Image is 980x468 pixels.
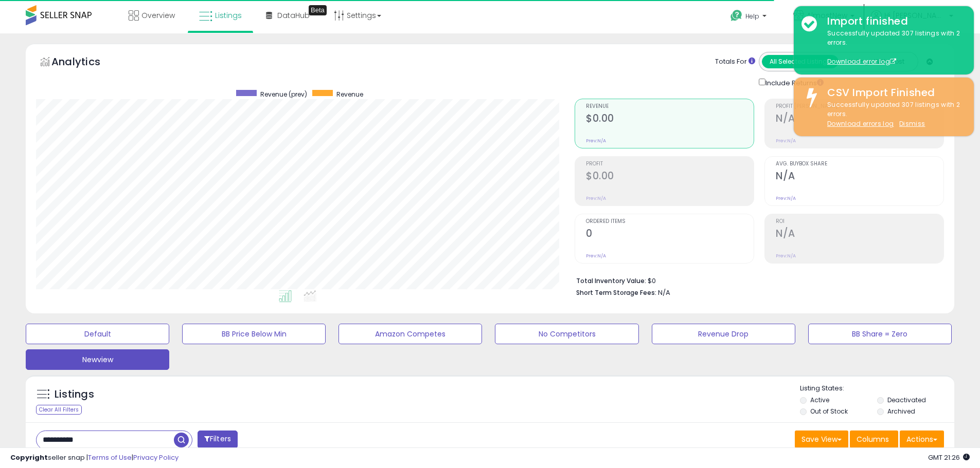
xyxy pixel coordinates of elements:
a: Terms of Use [88,453,132,462]
small: Prev: N/A [776,253,796,259]
span: Help [745,12,759,21]
span: Revenue [336,90,363,99]
h2: N/A [776,170,943,184]
button: Default [26,324,169,344]
u: Dismiss [899,119,925,128]
button: Revenue Drop [652,324,795,344]
span: 2025-09-16 21:26 GMT [928,453,970,462]
b: Total Inventory Value: [576,276,646,285]
span: ROI [776,219,943,224]
label: Deactivated [887,396,926,404]
span: DataHub [277,10,310,21]
button: Columns [850,430,898,448]
strong: Copyright [10,453,48,462]
div: seller snap | | [10,453,179,463]
span: Columns [857,434,889,444]
small: Prev: N/A [586,253,606,259]
small: Prev: N/A [586,195,606,201]
h2: $0.00 [586,170,754,184]
div: Successfully updated 307 listings with 2 errors. [819,29,966,67]
button: All Selected Listings [762,55,839,68]
button: BB Share = Zero [808,324,952,344]
h5: Analytics [51,54,120,71]
button: No Competitors [495,324,638,344]
span: N/A [658,288,670,297]
span: Revenue (prev) [260,90,307,99]
button: Amazon Competes [338,324,482,344]
span: Avg. Buybox Share [776,161,943,167]
h2: 0 [586,228,754,241]
i: Get Help [730,9,743,22]
div: CSV Import Finished [819,85,966,100]
div: Clear All Filters [36,405,82,415]
label: Active [810,396,829,404]
span: Revenue [586,104,754,109]
span: Overview [141,10,175,21]
b: Short Term Storage Fees: [576,288,656,297]
label: Out of Stock [810,407,848,416]
button: Actions [900,430,944,448]
li: $0 [576,274,936,286]
span: Profit [PERSON_NAME] [776,104,943,109]
span: Ordered Items [586,219,754,224]
small: Prev: N/A [586,138,606,144]
div: Tooltip anchor [309,5,327,15]
h2: N/A [776,228,943,241]
a: Privacy Policy [133,453,179,462]
label: Archived [887,407,915,416]
button: Newview [26,349,169,370]
small: Prev: N/A [776,138,796,144]
div: Successfully updated 307 listings with 2 errors. [819,100,966,129]
div: Totals For [715,57,755,67]
h2: $0.00 [586,113,754,126]
span: Profit [586,161,754,167]
h5: Listings [55,387,94,402]
div: Import finished [819,14,966,29]
h2: N/A [776,113,943,126]
button: Filters [198,430,238,448]
button: BB Price Below Min [182,324,326,344]
div: Include Returns [751,77,836,88]
p: Listing States: [800,384,954,394]
span: Listings [215,10,242,21]
small: Prev: N/A [776,195,796,201]
a: Help [722,2,777,33]
button: Save View [795,430,848,448]
a: Download errors log [827,119,894,128]
a: Download error log [827,57,896,66]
